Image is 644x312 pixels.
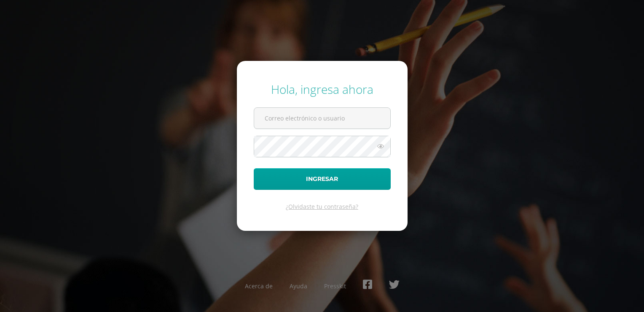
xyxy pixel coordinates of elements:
a: Ayuda [290,282,307,290]
a: Acerca de [245,282,273,290]
input: Correo electrónico o usuario [254,108,390,129]
div: Hola, ingresa ahora [254,81,391,97]
a: ¿Olvidaste tu contraseña? [286,203,358,211]
button: Ingresar [254,168,391,190]
a: Presskit [324,282,346,290]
